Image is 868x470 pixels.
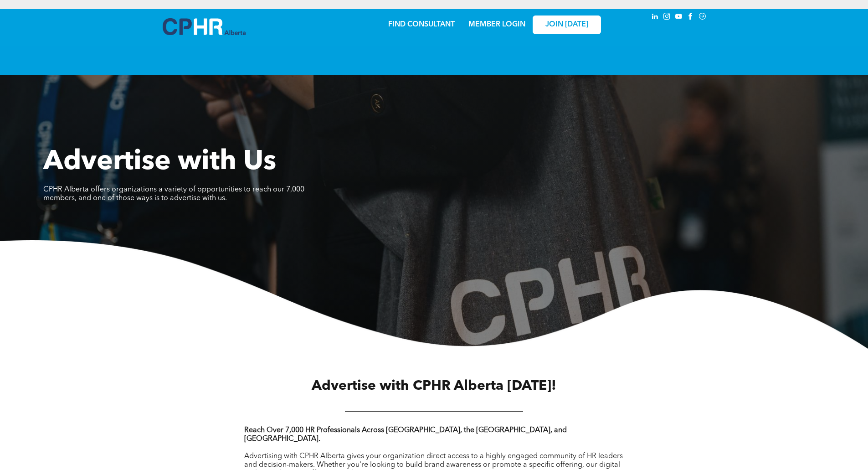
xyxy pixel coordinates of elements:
a: JOIN [DATE] [533,15,601,34]
a: linkedin [650,11,660,24]
a: FIND CONSULTANT [388,21,455,28]
a: instagram [662,11,672,24]
a: MEMBER LOGIN [468,21,525,28]
img: A blue and white logo for cp alberta [163,18,246,35]
span: CPHR Alberta offers organizations a variety of opportunities to reach our 7,000 members, and one ... [43,186,304,202]
a: Social network [698,11,708,24]
span: JOIN [DATE] [545,21,588,29]
strong: Reach Over 7,000 HR Professionals Across [GEOGRAPHIC_DATA], the [GEOGRAPHIC_DATA], and [GEOGRAPHI... [244,427,567,443]
span: Advertise with CPHR Alberta [DATE]! [312,379,556,393]
a: facebook [686,11,696,24]
span: Advertise with Us [43,149,276,176]
a: youtube [674,11,684,24]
